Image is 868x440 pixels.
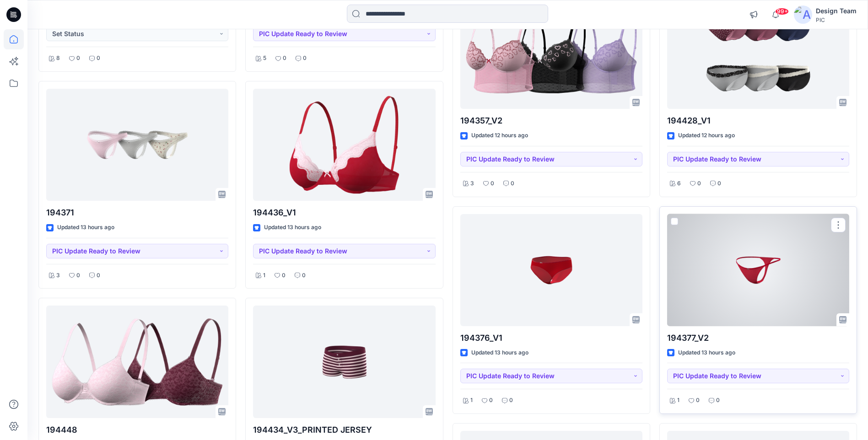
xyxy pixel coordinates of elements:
[677,179,681,188] p: 6
[471,348,528,358] p: Updated 13 hours ago
[460,332,642,344] p: 194376_V1
[816,5,857,16] div: Design Team
[697,179,701,188] p: 0
[677,396,679,405] p: 1
[46,206,228,219] p: 194371
[56,54,60,63] p: 8
[667,114,849,127] p: 194428_V1
[253,306,435,418] a: 194434_V3_PRINTED JERSEY
[667,214,849,326] a: 194377_V2
[491,179,494,188] p: 0
[302,271,306,280] p: 0
[253,89,435,201] a: 194436_V1
[511,179,514,188] p: 0
[253,206,435,219] p: 194436_V1
[46,424,228,436] p: 194448
[716,396,720,405] p: 0
[696,396,700,405] p: 0
[489,396,493,405] p: 0
[775,8,789,15] span: 99+
[717,179,721,188] p: 0
[460,214,642,326] a: 194376_V1
[667,332,849,344] p: 194377_V2
[303,54,307,63] p: 0
[794,5,812,24] img: avatar
[816,16,857,23] div: PIC
[46,306,228,418] a: 194448
[282,271,286,280] p: 0
[678,348,735,358] p: Updated 13 hours ago
[678,131,735,140] p: Updated 12 hours ago
[76,54,80,63] p: 0
[253,424,435,436] p: 194434_V3_PRINTED JERSEY
[283,54,286,63] p: 0
[56,271,60,280] p: 3
[264,223,321,232] p: Updated 13 hours ago
[460,114,642,127] p: 194357_V2
[57,223,114,232] p: Updated 13 hours ago
[97,54,100,63] p: 0
[76,271,80,280] p: 0
[470,179,474,188] p: 3
[97,271,100,280] p: 0
[263,271,265,280] p: 1
[509,396,513,405] p: 0
[470,396,473,405] p: 1
[471,131,528,140] p: Updated 12 hours ago
[46,89,228,201] a: 194371
[263,54,266,63] p: 5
